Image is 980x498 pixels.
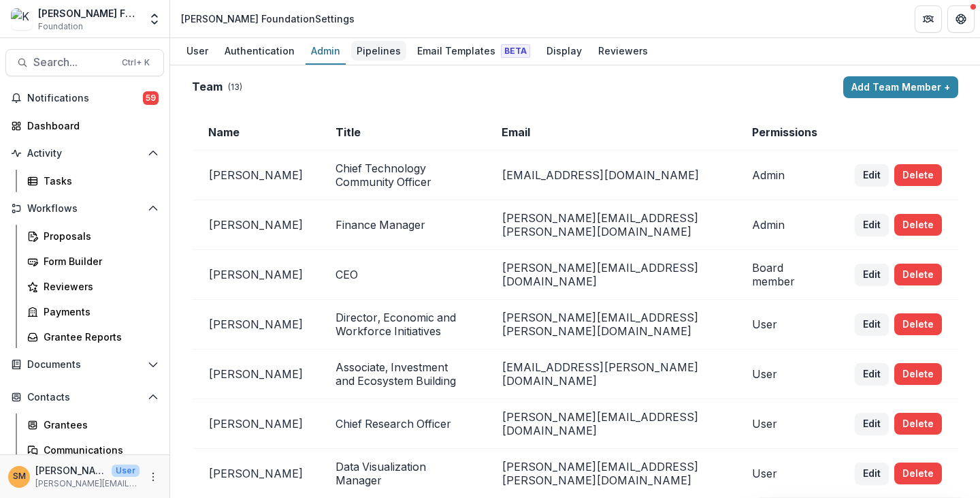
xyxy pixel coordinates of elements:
button: Edit [855,363,889,385]
button: Partners [915,5,942,33]
button: Edit [855,214,889,236]
td: Name [192,114,319,151]
td: Board member [736,250,838,300]
a: Grantees [22,414,164,436]
div: Subina Mahal [13,472,26,481]
button: Delete [894,264,942,285]
td: Chief Research Officer [319,399,485,449]
span: 59 [143,91,159,105]
span: Beta [501,44,530,58]
span: Documents [27,359,142,371]
a: Form Builder [22,250,164,273]
a: Payments [22,300,164,323]
td: Chief Technology Community Officer [319,151,485,200]
button: More [145,469,161,485]
div: Email Templates [412,41,536,61]
span: Notifications [27,93,143,104]
td: [PERSON_NAME] [192,250,319,300]
div: Dashboard [27,119,153,133]
div: Ctrl + K [119,55,152,70]
div: Reviewers [593,41,653,61]
button: Open Contacts [5,386,164,408]
button: Open entity switcher [145,5,164,33]
div: User [181,41,214,61]
td: User [736,300,838,349]
nav: breadcrumb [176,9,360,29]
button: Add Team Member + [843,76,958,98]
a: Proposals [22,225,164,247]
div: Tasks [44,174,153,188]
a: Pipelines [351,38,406,65]
div: Grantees [44,418,153,432]
td: [EMAIL_ADDRESS][DOMAIN_NAME] [485,151,736,200]
a: Reviewers [593,38,653,65]
h2: Team [192,80,223,93]
div: Form Builder [44,254,153,268]
div: Payments [44,305,153,319]
div: Display [541,41,587,61]
span: Activity [27,148,142,159]
button: Search... [5,49,164,76]
td: Email [485,114,736,151]
td: User [736,399,838,449]
button: Delete [894,463,942,484]
div: [PERSON_NAME] Foundation [38,6,140,20]
td: Title [319,114,485,151]
td: Admin [736,200,838,250]
div: Grantee Reports [44,330,153,344]
td: [EMAIL_ADDRESS][PERSON_NAME][DOMAIN_NAME] [485,349,736,399]
a: Authentication [219,38,300,65]
td: Admin [736,151,838,200]
td: [PERSON_NAME][EMAIL_ADDRESS][DOMAIN_NAME] [485,250,736,300]
button: Open Activity [5,142,164,164]
td: CEO [319,250,485,300]
div: Communications [44,443,153,457]
button: Delete [894,363,942,385]
td: [PERSON_NAME] [192,200,319,250]
button: Edit [855,413,889,435]
button: Delete [894,413,942,435]
a: Reviewers [22,275,164,298]
p: User [112,465,140,477]
span: Search... [33,56,114,69]
p: [PERSON_NAME] [35,463,106,478]
a: Communications [22,439,164,461]
button: Notifications59 [5,87,164,109]
p: ( 13 ) [228,81,242,93]
td: [PERSON_NAME] [192,300,319,349]
td: [PERSON_NAME][EMAIL_ADDRESS][DOMAIN_NAME] [485,399,736,449]
a: Grantee Reports [22,326,164,348]
td: Director, Economic and Workforce Initiatives [319,300,485,349]
p: [PERSON_NAME][EMAIL_ADDRESS][PERSON_NAME][DOMAIN_NAME] [35,478,140,490]
td: Associate, Investment and Ecosystem Building [319,349,485,399]
button: Open Documents [5,354,164,375]
span: Foundation [38,20,83,33]
a: Dashboard [5,114,164,137]
span: Contacts [27,392,142,403]
div: Authentication [219,41,300,61]
div: Admin [306,41,346,61]
button: Open Workflows [5,198,164,219]
td: [PERSON_NAME] [192,399,319,449]
img: Kapor Foundation [11,8,33,30]
div: [PERSON_NAME] Foundation Settings [181,12,355,26]
button: Edit [855,264,889,285]
span: Workflows [27,203,142,215]
div: Proposals [44,229,153,243]
button: Delete [894,313,942,335]
button: Edit [855,313,889,335]
div: Pipelines [351,41,406,61]
button: Edit [855,463,889,484]
td: Finance Manager [319,200,485,250]
button: Get Help [947,5,975,33]
a: User [181,38,214,65]
button: Edit [855,164,889,186]
td: Permissions [736,114,838,151]
td: User [736,349,838,399]
td: [PERSON_NAME][EMAIL_ADDRESS][PERSON_NAME][DOMAIN_NAME] [485,300,736,349]
td: [PERSON_NAME] [192,349,319,399]
a: Display [541,38,587,65]
a: Admin [306,38,346,65]
a: Email Templates Beta [412,38,536,65]
button: Delete [894,164,942,186]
